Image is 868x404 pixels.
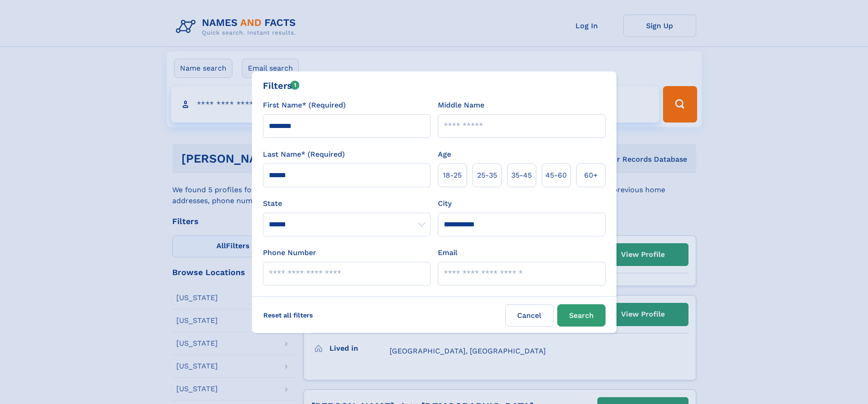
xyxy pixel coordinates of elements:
label: Reset all filters [257,304,319,326]
span: 25‑35 [477,170,497,181]
span: 60+ [584,170,598,181]
label: Middle Name [438,100,484,111]
label: First Name* (Required) [263,100,346,111]
div: Filters [263,79,300,92]
span: 45‑60 [545,170,567,181]
label: Email [438,247,457,258]
button: Search [557,304,606,327]
span: 18‑25 [443,170,462,181]
label: Phone Number [263,247,316,258]
label: City [438,198,452,209]
label: Age [438,149,451,160]
label: Cancel [505,304,554,327]
label: State [263,198,431,209]
label: Last Name* (Required) [263,149,345,160]
span: 35‑45 [511,170,532,181]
